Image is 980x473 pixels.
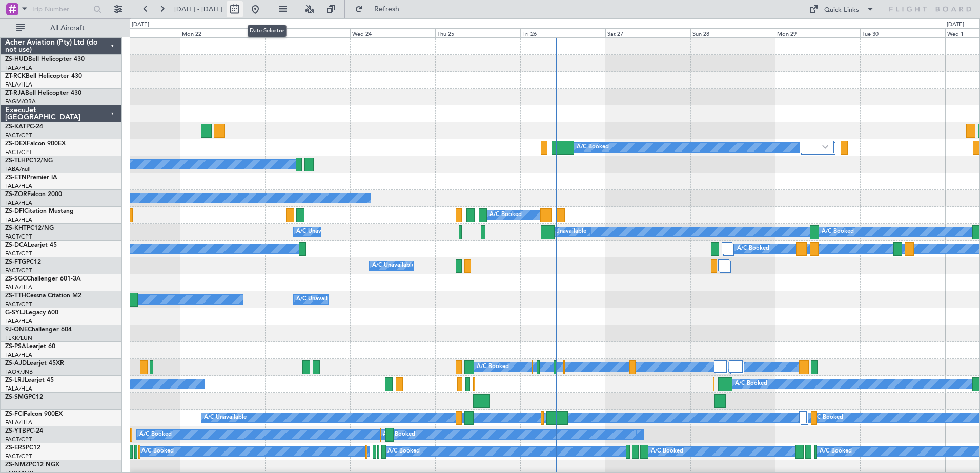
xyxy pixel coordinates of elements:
img: arrow-gray.svg [822,145,828,149]
div: Mon 22 [180,28,265,37]
span: ZS-ZOR [5,191,27,198]
span: All Aircraft [27,25,108,32]
a: FACT/CPT [5,148,32,156]
div: Tue 23 [265,28,350,37]
span: ZS-YTB [5,428,26,434]
button: All Aircraft [11,20,111,36]
a: 9J-ONEChallenger 604 [5,327,72,333]
a: FALA/HLA [5,81,32,89]
div: A/C Unavailable [296,292,339,307]
span: ZS-TLH [5,158,26,164]
a: FACT/CPT [5,267,32,274]
a: FALA/HLA [5,216,32,224]
a: ZS-ERSPC12 [5,445,40,451]
div: [DATE] [947,20,964,29]
a: FACT/CPT [5,250,32,257]
a: ZS-HUDBell Helicopter 430 [5,56,85,62]
span: ZS-TTH [5,293,26,299]
a: ZS-KATPC-24 [5,124,43,130]
div: A/C Booked [737,241,769,256]
div: A/C Unavailable [372,258,415,273]
span: ZS-KAT [5,124,26,130]
button: Quick Links [804,1,880,17]
span: ZS-KHT [5,225,27,231]
span: ZS-DEX [5,141,27,147]
span: ZS-PSA [5,343,26,350]
a: ZS-FCIFalcon 900EX [5,411,63,417]
div: A/C Booked [477,359,509,375]
span: ZS-FCI [5,411,24,417]
a: ZS-DFICitation Mustang [5,208,74,214]
span: ZT-RCK [5,73,26,79]
div: A/C Booked [387,444,420,459]
div: A/C Booked [141,444,174,459]
div: Fri 26 [520,28,605,37]
div: Date Selector [248,25,287,37]
div: A/C Unavailable [296,224,339,240]
div: A/C Booked [651,444,683,459]
a: FALA/HLA [5,64,32,72]
a: FAGM/QRA [5,98,36,105]
span: ZS-DCA [5,242,28,248]
div: A/C Booked [383,427,415,442]
a: ZS-SGCChallenger 601-3A [5,276,81,282]
a: G-SYLJLegacy 600 [5,310,58,316]
div: A/C Booked [820,444,852,459]
a: ZS-PSALearjet 60 [5,343,55,350]
a: ZS-DEXFalcon 900EX [5,141,66,147]
a: FALA/HLA [5,182,32,190]
a: FACT/CPT [5,132,32,139]
div: Tue 30 [860,28,945,37]
a: ZT-RJABell Helicopter 430 [5,90,81,96]
a: FALA/HLA [5,284,32,291]
a: ZS-SMGPC12 [5,394,43,400]
div: A/C Booked [139,427,172,442]
a: ZS-NMZPC12 NGX [5,462,59,468]
div: A/C Booked [577,140,609,155]
a: FLKK/LUN [5,334,32,342]
div: [DATE] [132,20,149,29]
div: Thu 25 [435,28,520,37]
a: FACT/CPT [5,233,32,241]
span: ZS-LRJ [5,377,25,383]
a: FALA/HLA [5,419,32,426]
div: A/C Booked [735,376,767,392]
a: ZS-KHTPC12/NG [5,225,54,231]
span: ZS-SGC [5,276,27,282]
a: FACT/CPT [5,453,32,460]
a: ZS-DCALearjet 45 [5,242,57,248]
a: FAOR/JNB [5,368,33,376]
span: ZS-HUD [5,56,28,62]
a: ZS-ETNPremier IA [5,175,57,181]
span: 9J-ONE [5,327,28,333]
a: FACT/CPT [5,300,32,308]
span: G-SYLJ [5,310,26,316]
div: Quick Links [824,5,859,15]
span: Refresh [365,6,409,13]
a: FABA/null [5,165,31,173]
div: A/C Unavailable [204,410,247,425]
button: Refresh [350,1,412,17]
a: FALA/HLA [5,385,32,393]
a: FALA/HLA [5,199,32,207]
div: Sun 21 [95,28,180,37]
div: Mon 29 [775,28,860,37]
span: ZT-RJA [5,90,25,96]
div: Wed 24 [350,28,435,37]
div: A/C Booked [822,224,854,240]
div: A/C Unavailable [544,224,586,240]
span: ZS-FTG [5,259,26,265]
span: ZS-NMZ [5,462,29,468]
a: ZS-LRJLearjet 45 [5,377,54,383]
a: ZS-FTGPC12 [5,259,41,265]
span: ZS-ETN [5,175,27,181]
span: ZS-ERS [5,445,26,451]
a: ZT-RCKBell Helicopter 430 [5,73,82,79]
div: A/C Booked [811,410,843,425]
span: ZS-SMG [5,394,28,400]
span: ZS-AJD [5,360,27,367]
a: FALA/HLA [5,351,32,359]
a: ZS-ZORFalcon 2000 [5,191,62,198]
input: Trip Number [31,2,90,17]
a: ZS-TTHCessna Citation M2 [5,293,81,299]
